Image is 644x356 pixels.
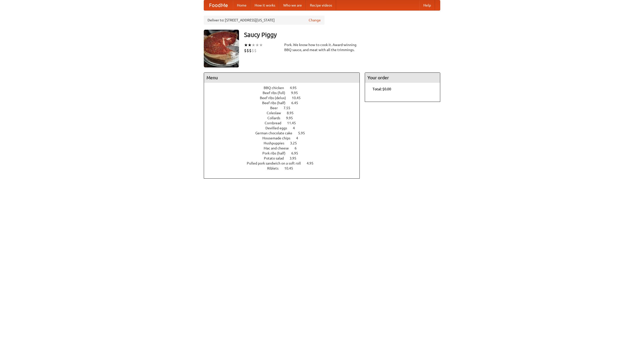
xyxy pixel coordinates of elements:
span: 11.45 [287,121,301,125]
a: Recipe videos [306,0,336,10]
b: Total: $0.00 [373,87,391,91]
span: Riblets [267,166,284,170]
a: Riblets 10.45 [267,166,302,170]
a: Devilled eggs 4 [265,126,304,130]
span: Hushpuppies [264,141,289,145]
span: 7.55 [284,106,295,110]
a: Change [309,18,321,23]
span: 6 [295,146,302,150]
li: $ [244,48,247,53]
a: Beef ribs (delux) 10.45 [260,96,310,100]
img: angular.jpg [204,30,239,67]
span: Pork ribs (half) [262,151,291,155]
span: Beer [270,106,283,110]
a: Housemade chips 4 [262,136,307,140]
a: Mac and cheese 6 [264,146,306,150]
h4: Menu [204,73,359,83]
li: $ [249,48,252,53]
span: Housemade chips [262,136,295,140]
a: Cornbread 11.45 [265,121,305,125]
h3: Saucy Piggy [244,30,440,40]
span: 8.95 [287,111,299,115]
li: ★ [244,42,248,48]
li: ★ [248,42,252,48]
div: Deliver to: [STREET_ADDRESS][US_STATE] [204,16,325,25]
a: Beef ribs (full) 9.95 [263,91,307,95]
span: 6.45 [291,101,303,105]
span: Coleslaw [267,111,286,115]
a: Who we are [279,0,306,10]
span: 9.95 [291,91,303,95]
span: Cornbread [265,121,286,125]
a: Pulled pork sandwich on a soft roll 4.95 [247,161,323,165]
span: Beef ribs (full) [263,91,290,95]
span: German chocolate cake [255,131,297,135]
li: $ [247,48,249,53]
a: How it works [251,0,279,10]
span: 4 [296,136,303,140]
span: Beef ribs (delux) [260,96,291,100]
a: German chocolate cake 5.95 [255,131,314,135]
span: 3.95 [290,156,301,160]
h4: Your order [365,73,440,83]
span: BBQ chicken [264,86,289,90]
a: BBQ chicken 4.95 [264,86,306,90]
span: 6.95 [291,151,303,155]
a: Coleslaw 8.95 [267,111,303,115]
span: Beef ribs (half) [262,101,291,105]
a: Hushpuppies 3.25 [264,141,306,145]
li: ★ [259,42,263,48]
span: 4 [293,126,300,130]
span: 5.95 [298,131,310,135]
a: Beef ribs (half) 6.45 [262,101,307,105]
a: Pork ribs (half) 6.95 [262,151,307,155]
span: Mac and cheese [264,146,294,150]
span: 9.95 [286,116,298,120]
span: Collards [267,116,285,120]
div: Pork. We know how to cook it. Award-winning BBQ sauce, and meat with all the trimmings. [284,42,360,52]
span: 3.25 [290,141,302,145]
a: FoodMe [204,0,233,10]
span: 10.45 [292,96,306,100]
span: Pulled pork sandwich on a soft roll [247,161,306,165]
span: Devilled eggs [265,126,292,130]
li: $ [254,48,257,53]
a: Help [419,0,435,10]
span: Potato salad [264,156,289,160]
a: Potato salad 3.95 [264,156,306,160]
li: ★ [252,42,255,48]
span: 4.95 [307,161,318,165]
li: $ [252,48,254,53]
span: 10.45 [284,166,298,170]
a: Beer 7.55 [270,106,300,110]
span: 4.95 [290,86,302,90]
a: Home [233,0,251,10]
li: ★ [255,42,259,48]
a: Collards 9.95 [267,116,302,120]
